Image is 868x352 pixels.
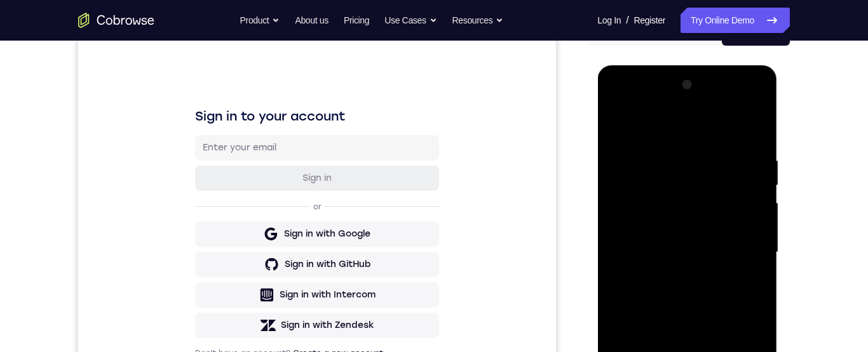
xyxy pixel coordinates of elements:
[203,299,296,311] div: Sign in with Zendesk
[681,8,790,33] a: Try Online Demo
[295,8,328,33] a: About us
[384,8,437,33] button: Use Cases
[117,231,361,257] button: Sign in with GitHub
[597,8,621,33] a: Log In
[117,87,361,105] h1: Sign in to your account
[634,8,665,33] a: Register
[117,201,361,226] button: Sign in with Google
[207,238,292,251] div: Sign in with GitHub
[240,8,280,33] button: Product
[233,181,246,192] p: or
[215,329,305,337] a: Create a new account
[626,13,628,28] span: /
[452,8,504,33] button: Resources
[117,328,361,338] p: Don't have an account?
[78,13,154,28] a: Go to the home page
[117,292,361,318] button: Sign in with Zendesk
[125,121,353,134] input: Enter your email
[117,145,361,171] button: Sign in
[117,262,361,287] button: Sign in with Intercom
[201,268,297,281] div: Sign in with Intercom
[206,207,292,220] div: Sign in with Google
[344,8,369,33] a: Pricing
